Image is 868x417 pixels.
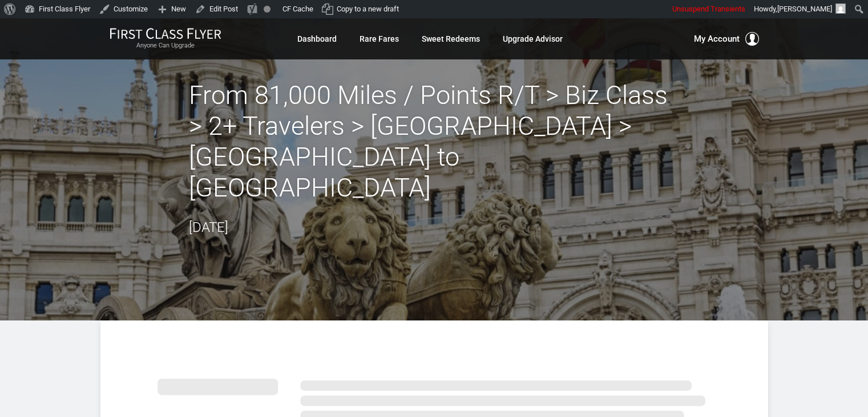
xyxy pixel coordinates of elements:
button: My Account [694,32,759,46]
a: Rare Fares [360,29,399,49]
span: My Account [694,32,740,46]
small: Anyone Can Upgrade [110,42,221,50]
h2: From 81,000 Miles / Points R/T > Biz Class > 2+ Travelers > [GEOGRAPHIC_DATA] > [GEOGRAPHIC_DATA]... [189,80,680,203]
a: Dashboard [297,29,337,49]
span: [PERSON_NAME] [777,5,832,13]
a: First Class FlyerAnyone Can Upgrade [110,27,221,50]
span: Unsuspend Transients [672,5,745,13]
time: [DATE] [189,219,228,235]
a: Upgrade Advisor [503,29,563,49]
img: First Class Flyer [110,27,221,39]
a: Sweet Redeems [422,29,480,49]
